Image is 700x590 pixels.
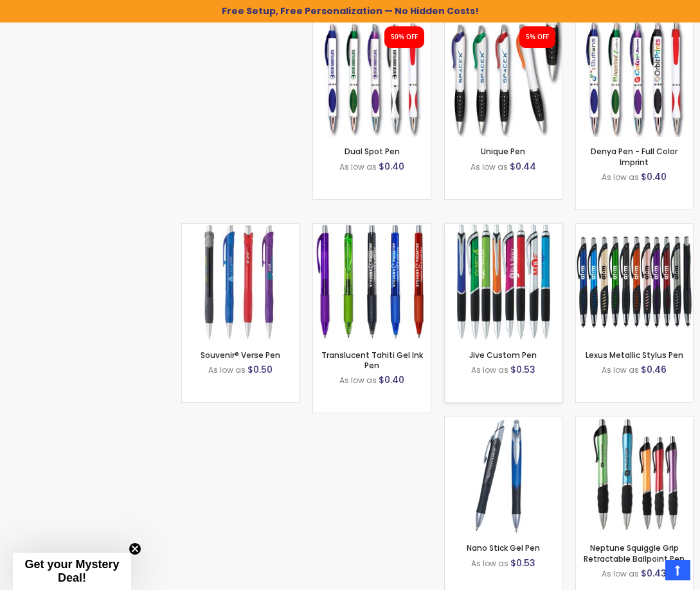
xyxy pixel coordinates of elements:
span: As low as [602,172,639,183]
a: Neptune Squiggle Grip Retractable Ballpoint Pen [576,416,693,427]
a: Denya Pen - Full Color Imprint [576,19,693,30]
span: As low as [208,364,246,375]
a: Unique Pen [481,146,525,157]
a: Souvenir® Verse Pen [182,223,299,234]
img: Jive Custom Pen - Full Color [445,224,562,341]
a: Lexus Metallic Stylus Pen [576,223,693,234]
span: As low as [471,161,508,172]
img: Unique Pen [445,20,562,137]
img: Nano Stick Gel Pen [445,416,562,533]
iframe: Google Customer Reviews [594,555,700,590]
div: 5% OFF [526,33,549,42]
a: Jive Custom Pen [469,350,537,361]
span: As low as [471,364,508,375]
span: $0.40 [379,373,404,386]
span: $0.50 [247,363,273,376]
div: 50% OFF [391,33,418,42]
a: Translucent Tahiti Gel Ink Pen [313,223,430,234]
img: Denya Pen - Full Color Imprint [576,20,693,137]
span: Get your Mystery Deal! [24,558,119,584]
a: Dual Spot Pen [313,19,430,30]
span: $0.53 [510,363,535,376]
a: Translucent Tahiti Gel Ink Pen [321,350,423,371]
span: $0.44 [510,160,536,173]
img: Translucent Tahiti Gel Ink Pen [313,224,430,341]
button: Close teaser [129,542,141,555]
a: Nano Stick Gel Pen [445,416,562,427]
img: Lexus Metallic Stylus Pen [576,224,693,341]
div: Get your Mystery Deal!Close teaser [13,553,131,590]
a: Denya Pen - Full Color Imprint [591,146,678,167]
a: Nano Stick Gel Pen [467,542,540,553]
span: As low as [471,558,508,569]
img: Souvenir® Verse Pen [182,224,299,341]
span: $0.40 [641,170,667,183]
a: Lexus Metallic Stylus Pen [586,350,683,361]
img: Dual Spot Pen [313,20,430,137]
a: Dual Spot Pen [345,146,400,157]
span: $0.46 [641,363,667,376]
a: Unique Pen [445,19,562,30]
a: Jive Custom Pen - Full Color [445,223,562,234]
a: Souvenir® Verse Pen [201,350,280,361]
span: As low as [602,364,639,375]
span: $0.53 [510,557,535,569]
img: Neptune Squiggle Grip Retractable Ballpoint Pen [576,416,693,533]
span: As low as [339,375,377,386]
span: $0.40 [379,160,404,173]
span: As low as [339,161,377,172]
a: Neptune Squiggle Grip Retractable Ballpoint Pen [584,542,685,564]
